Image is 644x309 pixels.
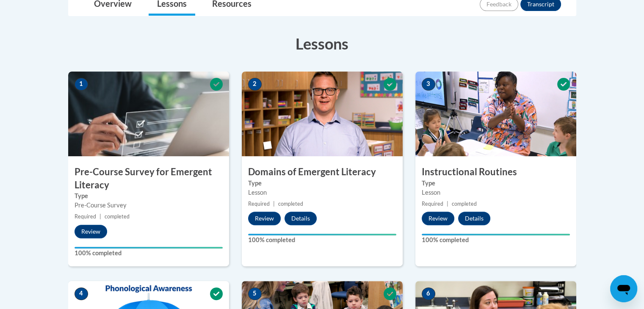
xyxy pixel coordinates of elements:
div: Your progress [75,247,223,248]
div: Your progress [248,234,396,235]
span: 6 [422,287,435,300]
div: Lesson [248,188,396,197]
button: Review [75,225,107,238]
div: Pre-Course Survey [75,201,223,210]
button: Details [285,212,317,225]
span: completed [105,213,130,220]
span: 1 [75,78,88,91]
label: 100% completed [422,235,570,245]
span: Required [422,201,443,207]
img: Course Image [415,72,576,156]
span: 3 [422,78,435,91]
span: completed [452,201,477,207]
label: Type [422,179,570,188]
button: Review [422,212,454,225]
h3: Lessons [68,33,576,54]
span: Required [248,201,270,207]
span: 5 [248,287,262,300]
div: Lesson [422,188,570,197]
label: 100% completed [75,248,223,258]
span: completed [278,201,303,207]
iframe: Button to launch messaging window [610,275,637,302]
button: Details [458,212,490,225]
img: Course Image [242,72,403,156]
span: 2 [248,78,262,91]
div: Your progress [422,234,570,235]
span: | [273,201,275,207]
h3: Instructional Routines [415,166,576,179]
label: Type [248,179,396,188]
h3: Pre-Course Survey for Emergent Literacy [68,166,229,192]
span: | [100,213,101,220]
span: | [447,201,448,207]
img: Course Image [68,72,229,156]
h3: Domains of Emergent Literacy [242,166,403,179]
span: Required [75,213,96,220]
label: Type [75,191,223,201]
button: Review [248,212,281,225]
span: 4 [75,287,88,300]
label: 100% completed [248,235,396,245]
